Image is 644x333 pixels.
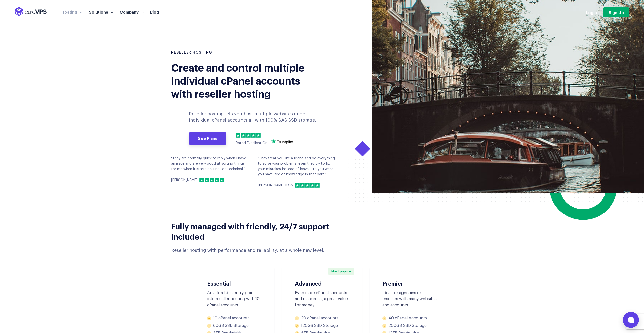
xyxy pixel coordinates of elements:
[207,290,262,308] div: An affordable entry point into reseller hosting with 10 cPanel accounts.
[382,316,437,321] li: 40 cPanel Accounts
[199,178,204,182] img: 1
[207,280,262,286] h3: Essential
[189,111,318,123] p: Reseller hosting lets you host multiple websites under individual cPanel accounts all with 100% S...
[58,9,86,14] a: Hosting
[295,323,349,328] li: 120GB SSD Storage
[258,183,293,188] p: [PERSON_NAME] Navy
[382,323,437,328] li: 200GB SSD Storage
[258,156,337,188] div: "They treat you like a friend and do everything to solve your problems, even they try to fix your...
[236,141,267,145] span: Rated Excellent On
[251,133,256,138] img: 4
[382,290,437,308] div: Ideal for agencies or resellers with many websites and accounts.
[205,178,209,182] img: 2
[207,316,262,321] li: 10 cPanel accounts
[310,183,315,188] img: 4
[300,183,305,188] img: 2
[586,10,597,15] a: Login
[295,316,349,321] li: 20 cPanel accounts
[215,178,219,182] img: 4
[246,133,251,138] img: 3
[241,133,246,138] img: 2
[189,132,226,145] a: See Plans
[603,7,629,17] a: Sign Up
[315,183,320,188] img: 5
[207,323,262,328] li: 60GB SSD Storage
[171,50,318,55] h1: RESELLER HOSTING
[116,9,147,14] a: Company
[171,247,344,254] div: Reseller hosting with performance and reliability, at a whole new level.
[171,60,311,100] div: Create and control multiple individual cPanel accounts with reseller hosting
[220,178,224,182] img: 5
[147,9,162,14] a: Blog
[256,133,261,138] img: 5
[86,9,116,14] a: Solutions
[171,221,344,241] h2: Fully managed with friendly, 24/7 support included
[295,280,349,286] h3: Advanced
[295,290,349,308] div: Even more cPanel accounts and resources, a great value for money.
[210,178,214,182] img: 3
[382,280,437,286] h3: Premier
[295,183,300,188] img: 1
[623,312,639,328] button: Open chat window
[328,268,354,275] span: Most popular
[236,133,240,138] img: 1
[15,7,47,16] img: EuroVPS
[171,178,197,183] p: [PERSON_NAME]
[305,183,310,188] img: 3
[171,156,250,183] div: "They are normally quick to reply when I have an issue and are very good at sorting things for me...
